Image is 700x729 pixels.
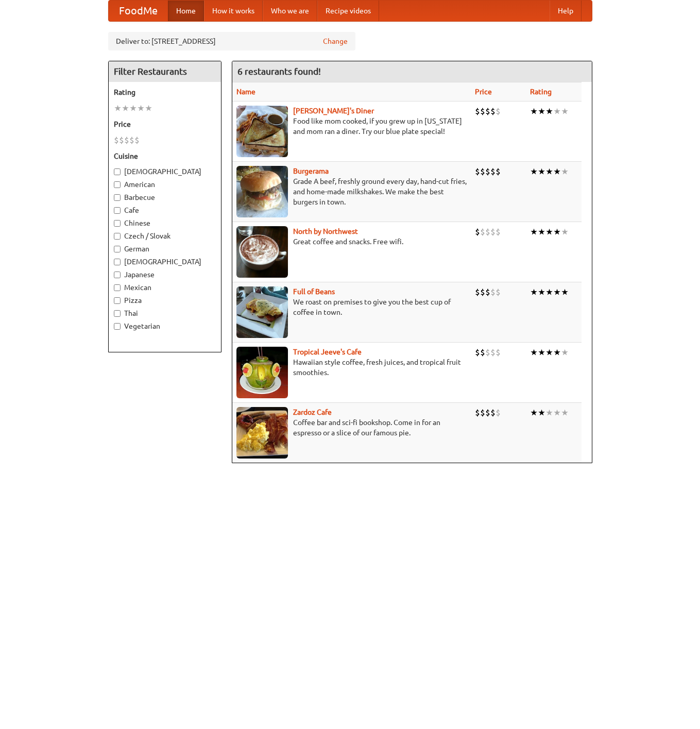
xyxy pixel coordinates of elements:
[236,116,467,137] p: Food like mom cooked, if you grew up in [US_STATE] and mom ran a diner. Try our blue plate special!
[480,166,485,177] li: $
[550,1,582,21] a: Help
[496,106,501,117] li: $
[475,347,480,358] li: $
[114,272,121,278] input: Japanese
[114,259,121,265] input: [DEMOGRAPHIC_DATA]
[530,226,538,238] li: ★
[545,226,553,238] li: ★
[490,166,496,177] li: $
[530,347,538,358] li: ★
[114,284,121,291] input: Mexican
[293,227,358,235] a: North by Northwest
[114,308,216,318] label: Thai
[545,166,553,177] li: ★
[480,286,485,298] li: $
[114,119,216,129] h5: Price
[114,87,216,97] h5: Rating
[480,407,485,418] li: $
[109,1,168,21] a: FoodMe
[137,103,145,114] li: ★
[119,134,124,146] li: $
[317,1,379,21] a: Recipe videos
[490,407,496,418] li: $
[496,226,501,238] li: $
[553,347,561,358] li: ★
[114,269,216,280] label: Japanese
[293,408,332,416] a: Zardoz Cafe
[114,166,216,177] label: [DEMOGRAPHIC_DATA]
[293,167,329,175] a: Burgerama
[553,407,561,418] li: ★
[490,286,496,298] li: $
[293,287,335,296] a: Full of Beans
[236,226,288,278] img: north.jpg
[496,407,501,418] li: $
[480,106,485,117] li: $
[114,181,121,188] input: American
[114,295,216,306] label: Pizza
[561,347,569,358] li: ★
[236,88,255,96] a: Name
[124,134,129,146] li: $
[530,286,538,298] li: ★
[114,134,119,146] li: $
[538,106,545,117] li: ★
[490,106,496,117] li: $
[485,166,490,177] li: $
[114,151,216,161] h5: Cuisine
[114,297,121,304] input: Pizza
[114,168,121,175] input: [DEMOGRAPHIC_DATA]
[168,1,204,21] a: Home
[475,106,480,117] li: $
[538,407,545,418] li: ★
[114,282,216,293] label: Mexican
[530,166,538,177] li: ★
[490,226,496,238] li: $
[530,106,538,117] li: ★
[485,286,490,298] li: $
[545,347,553,358] li: ★
[485,407,490,418] li: $
[236,347,288,398] img: jeeves.jpg
[553,106,561,117] li: ★
[114,244,216,254] label: German
[114,257,216,267] label: [DEMOGRAPHIC_DATA]
[236,166,288,217] img: burgerama.jpg
[114,321,216,331] label: Vegetarian
[114,103,122,114] li: ★
[538,286,545,298] li: ★
[114,207,121,214] input: Cafe
[475,286,480,298] li: $
[496,166,501,177] li: $
[109,61,221,82] h4: Filter Restaurants
[114,246,121,252] input: German
[134,134,140,146] li: $
[236,176,467,207] p: Grade A beef, freshly ground every day, hand-cut fries, and home-made milkshakes. We make the bes...
[485,106,490,117] li: $
[114,192,216,202] label: Barbecue
[129,103,137,114] li: ★
[496,286,501,298] li: $
[114,218,216,228] label: Chinese
[114,194,121,201] input: Barbecue
[496,347,501,358] li: $
[553,166,561,177] li: ★
[323,36,348,46] a: Change
[236,297,467,317] p: We roast on premises to give you the best cup of coffee in town.
[480,226,485,238] li: $
[263,1,317,21] a: Who we are
[475,166,480,177] li: $
[530,407,538,418] li: ★
[236,417,467,438] p: Coffee bar and sci-fi bookshop. Come in for an espresso or a slice of our famous pie.
[475,88,492,96] a: Price
[114,205,216,215] label: Cafe
[545,286,553,298] li: ★
[475,226,480,238] li: $
[237,66,321,76] ng-pluralize: 6 restaurants found!
[485,226,490,238] li: $
[204,1,263,21] a: How it works
[538,166,545,177] li: ★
